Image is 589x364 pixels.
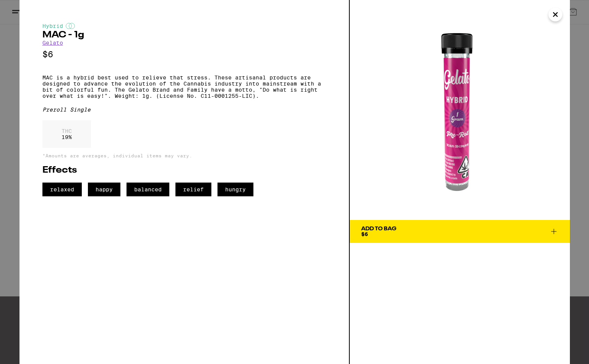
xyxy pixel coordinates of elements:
div: Add To Bag [361,226,396,231]
h2: Effects [42,166,326,175]
span: Hi. Need any help? [5,5,56,11]
button: Close [548,8,562,21]
span: relaxed [42,183,82,196]
div: Preroll Single [42,107,326,113]
a: Gelato [42,40,63,46]
span: balanced [127,183,169,196]
div: Hybrid [42,23,326,29]
div: 19 % [42,120,91,148]
button: Add To Bag$6 [350,220,570,243]
span: $6 [361,231,368,237]
h2: MAC - 1g [42,31,326,40]
p: THC [62,128,72,134]
p: MAC is a hybrid best used to relieve that stress. These artisanal products are designed to advanc... [42,74,326,99]
img: hybridColor.svg [66,23,75,29]
span: relief [175,183,211,196]
span: happy [88,183,120,196]
span: hungry [217,183,253,196]
p: *Amounts are averages, individual items may vary. [42,153,326,158]
p: $6 [42,50,326,59]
